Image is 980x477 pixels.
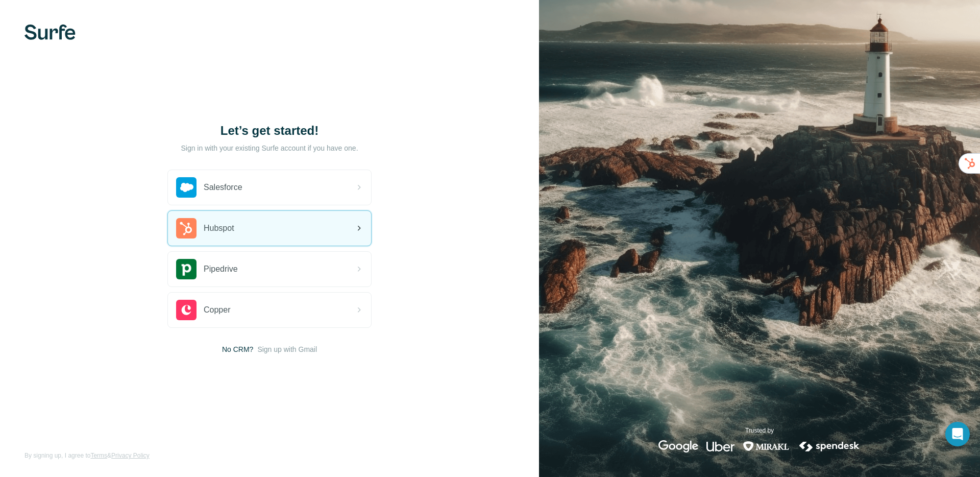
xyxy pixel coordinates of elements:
img: google's logo [658,440,698,452]
span: Copper [204,304,230,316]
img: copper's logo [176,300,197,320]
div: Open Intercom Messenger [945,422,970,446]
button: Sign up with Gmail [257,344,317,354]
h1: Let’s get started! [167,123,372,139]
a: Terms [90,452,107,459]
p: Trusted by [745,426,774,435]
img: spendesk's logo [798,440,861,452]
span: Salesforce [204,181,242,194]
img: pipedrive's logo [176,259,197,279]
img: salesforce's logo [176,177,197,198]
span: No CRM? [222,344,253,354]
a: Privacy Policy [111,452,150,459]
p: Sign in with your existing Surfe account if you have one. [181,143,358,153]
img: Surfe's logo [24,25,76,40]
span: Pipedrive [204,263,238,275]
img: mirakl's logo [743,440,790,452]
img: hubspot's logo [176,218,197,238]
span: By signing up, I agree to & [24,451,150,460]
img: uber's logo [706,440,734,452]
span: Hubspot [204,222,234,234]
